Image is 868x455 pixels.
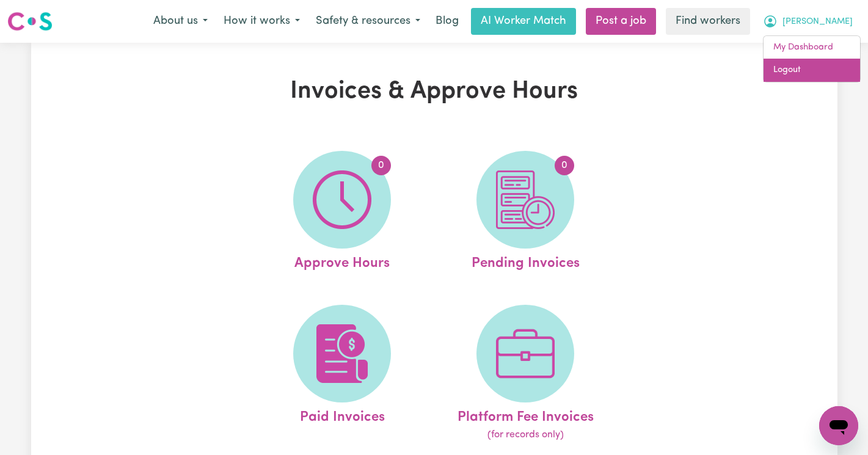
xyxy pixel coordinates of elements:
[145,9,216,34] button: About us
[764,36,860,59] a: My Dashboard
[7,7,53,35] a: Careseekers logo
[371,156,391,175] span: 0
[173,77,696,106] h1: Invoices & Approve Hours
[555,156,574,175] span: 0
[437,305,613,443] a: Platform Fee Invoices(for records only)
[586,8,656,35] a: Post a job
[782,15,853,29] span: [PERSON_NAME]
[437,151,613,274] a: Pending Invoices
[472,249,580,274] span: Pending Invoices
[254,151,430,274] a: Approve Hours
[300,402,385,428] span: Paid Invoices
[294,249,390,274] span: Approve Hours
[487,428,564,442] span: (for records only)
[216,9,308,34] button: How it works
[763,35,861,82] div: My Account
[471,8,576,35] a: AI Worker Match
[819,406,858,445] iframe: Button to launch messaging window
[308,9,428,34] button: Safety & resources
[7,10,53,32] img: Careseekers logo
[428,8,466,35] a: Blog
[254,305,430,443] a: Paid Invoices
[458,402,594,428] span: Platform Fee Invoices
[764,59,860,82] a: Logout
[755,9,861,34] button: My Account
[666,8,750,35] a: Find workers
